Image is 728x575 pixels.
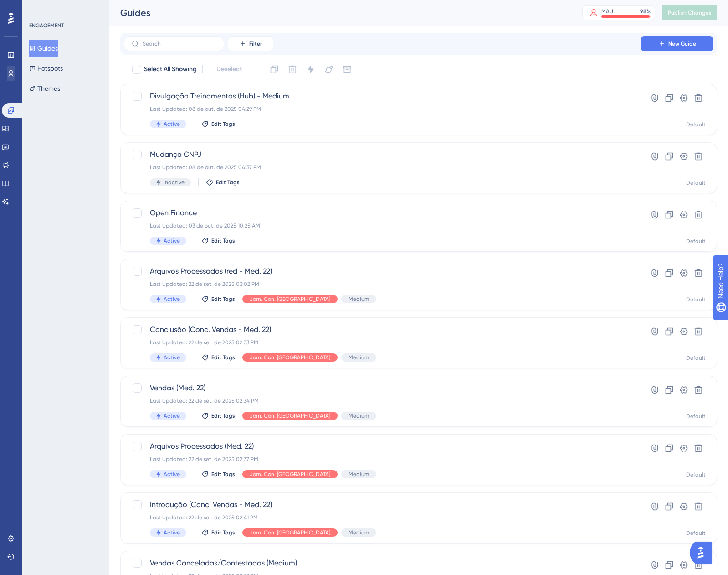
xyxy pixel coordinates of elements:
div: Last Updated: 22 de set. de 2025 02:37 PM [150,456,615,463]
span: Deselect [216,64,242,75]
div: Last Updated: 22 de set. de 2025 02:34 PM [150,397,615,404]
span: Medium [349,471,369,478]
div: Guides [120,6,559,19]
span: Medium [349,354,369,361]
span: Active [164,471,180,478]
div: Default [686,121,706,128]
span: Active [164,237,180,244]
div: MAU [601,8,613,15]
span: Conclusão (Conc. Vendas - Med. 22) [150,324,615,335]
span: Edit Tags [211,354,235,361]
span: Active [164,529,180,536]
button: Edit Tags [201,471,235,478]
button: Edit Tags [201,295,235,303]
span: Jorn. Con. [GEOGRAPHIC_DATA] [250,295,330,303]
span: Medium [349,295,369,303]
div: ENGAGEMENT [29,22,64,29]
span: Edit Tags [216,179,240,186]
button: Edit Tags [201,237,235,244]
button: Themes [29,80,60,97]
span: Edit Tags [211,295,235,303]
span: New Guide [668,40,696,47]
span: Active [164,295,180,303]
button: Edit Tags [201,120,235,128]
div: Last Updated: 22 de set. de 2025 02:33 PM [150,339,615,346]
span: Jorn. Con. [GEOGRAPHIC_DATA] [250,412,330,420]
button: Edit Tags [201,412,235,420]
div: Last Updated: 08 de out. de 2025 04:29 PM [150,105,615,113]
span: Active [164,354,180,361]
span: Open Finance [150,207,615,218]
span: Jorn. Con. [GEOGRAPHIC_DATA] [250,471,330,478]
span: Active [164,120,180,128]
div: 98 % [640,8,651,15]
input: Search [143,41,216,47]
div: Default [686,413,706,420]
span: Jorn. Con. [GEOGRAPHIC_DATA] [250,354,330,361]
span: Publish Changes [668,9,712,16]
button: Publish Changes [662,5,717,20]
span: Edit Tags [211,120,235,128]
span: Medium [349,529,369,536]
button: Filter [228,36,273,51]
div: Default [686,354,706,362]
span: Edit Tags [211,529,235,536]
span: Need Help? [21,2,57,13]
button: Edit Tags [201,529,235,536]
span: Introdução (Conc. Vendas - Med. 22) [150,499,615,510]
span: Mudança CNPJ [150,149,615,160]
span: Vendas Canceladas/Contestadas (Medium) [150,558,615,569]
span: Medium [349,412,369,420]
span: Divulgação Treinamentos (Hub) - Medium [150,91,615,102]
div: Default [686,471,706,478]
span: Vendas (Med. 22) [150,383,615,394]
button: Deselect [208,61,250,78]
button: Hotspots [29,60,63,77]
iframe: UserGuiding AI Assistant Launcher [690,539,717,566]
div: Default [686,296,706,303]
span: Jorn. Con. [GEOGRAPHIC_DATA] [250,529,330,536]
span: Inactive [164,179,185,186]
span: Edit Tags [211,237,235,244]
span: Edit Tags [211,471,235,478]
span: Edit Tags [211,412,235,420]
button: New Guide [641,36,713,51]
div: Last Updated: 08 de out. de 2025 04:37 PM [150,164,615,171]
span: Select All Showing [144,64,197,75]
span: Arquivos Processados (Med. 22) [150,441,615,452]
button: Guides [29,40,58,57]
div: Default [686,529,706,537]
span: Arquivos Processados (red - Med. 22) [150,266,615,277]
span: Active [164,412,180,420]
div: Last Updated: 03 de out. de 2025 10:25 AM [150,222,615,229]
button: Edit Tags [206,179,240,186]
div: Default [686,179,706,186]
div: Last Updated: 22 de set. de 2025 02:41 PM [150,514,615,521]
div: Last Updated: 22 de set. de 2025 03:02 PM [150,280,615,288]
button: Edit Tags [201,354,235,361]
span: Filter [249,40,262,47]
div: Default [686,238,706,245]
